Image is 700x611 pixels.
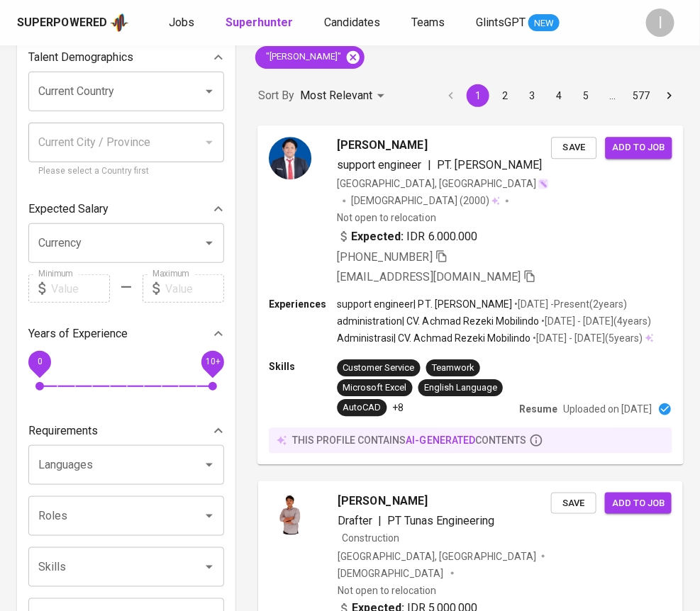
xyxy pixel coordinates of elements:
span: NEW [528,16,560,30]
img: magic_wand.svg [538,178,549,189]
span: Jobs [169,16,194,29]
button: Go to page 5 [574,84,597,107]
a: Jobs [169,14,197,32]
button: Open [199,82,219,101]
span: | [428,157,431,174]
button: Open [199,233,219,253]
p: Not open to relocation [338,583,436,598]
a: Superpoweredapp logo [17,12,129,33]
p: Experiences [269,297,337,311]
button: page 1 [467,84,489,107]
p: Not open to relocation [337,211,435,225]
a: Superhunter [226,14,296,32]
p: Years of Experience [28,325,128,342]
b: Expected: [351,228,404,245]
p: Requirements [28,422,98,439]
p: Sort By [258,87,294,104]
div: Years of Experience [28,320,224,348]
span: PT Tunas Engineering [387,514,494,527]
a: GlintsGPT NEW [476,14,560,32]
p: Most Relevant [300,87,372,104]
button: Go to page 577 [628,84,654,107]
span: [PERSON_NAME] [337,137,427,154]
span: support engineer [337,158,421,172]
div: AutoCAD [343,401,381,415]
div: I [646,9,674,37]
a: Candidates [324,14,383,32]
a: Teams [411,14,448,32]
p: this profile contains contents [292,433,526,447]
span: Construction [342,532,399,544]
button: Go to next page [658,84,681,107]
p: Talent Demographics [28,49,133,66]
div: "[PERSON_NAME]" [255,46,365,69]
input: Value [51,274,110,303]
button: Go to page 2 [494,84,516,107]
span: | [378,512,382,529]
p: administration | CV. Achmad Rezeki Mobilindo [337,314,539,328]
p: • [DATE] - Present ( 2 years ) [512,297,627,311]
div: (2000) [351,194,500,208]
button: Save [551,137,596,159]
div: Teamwork [432,361,474,375]
span: Teams [411,16,445,29]
p: • [DATE] - [DATE] ( 4 years ) [539,314,651,328]
span: [DEMOGRAPHIC_DATA] [338,566,445,581]
button: Open [199,455,219,475]
span: 10+ [205,357,220,367]
div: Talent Demographics [28,43,224,72]
p: • [DATE] - [DATE] ( 5 years ) [530,331,643,345]
button: Add to job [605,493,672,515]
p: Uploaded on [DATE] [563,402,652,416]
div: IDR 6.000.000 [337,228,477,245]
p: Administrasi | CV. Achmad Rezeki Mobilindo [337,331,530,345]
img: app logo [110,12,129,33]
img: bd7bc25115314a94cd8f15432f4bbee7.jpg [269,137,311,179]
span: GlintsGPT [476,16,526,29]
b: Superhunter [226,16,293,29]
button: Open [199,557,219,577]
span: [PHONE_NUMBER] [337,250,432,263]
span: [PERSON_NAME] [338,493,428,510]
input: Value [165,274,224,303]
span: [EMAIL_ADDRESS][DOMAIN_NAME] [337,269,521,283]
span: AI-generated [406,435,475,446]
div: Most Relevant [300,83,389,109]
p: +8 [393,400,404,415]
div: Superpowered [17,15,107,31]
button: Add to job [606,137,672,159]
span: Save [558,140,589,156]
div: … [601,89,624,103]
p: Skills [269,359,337,374]
span: "[PERSON_NAME]" [255,50,350,64]
span: Drafter [338,514,372,527]
div: Customer Service [343,361,414,375]
p: Expected Salary [28,201,109,218]
button: Save [551,493,596,515]
button: Open [199,506,219,526]
div: Microsoft Excel [343,381,406,395]
span: PT. [PERSON_NAME] [437,158,542,172]
img: 3ebea9ae5ecb1fdaa9cd0f14366fd849.jpg [270,493,312,535]
button: Go to page 4 [548,84,570,107]
span: Save [558,495,589,512]
div: [GEOGRAPHIC_DATA], [GEOGRAPHIC_DATA] [338,549,536,564]
span: Add to job [612,495,665,512]
span: [DEMOGRAPHIC_DATA] [351,194,459,208]
span: Candidates [324,16,380,29]
p: support engineer | PT. [PERSON_NAME] [337,297,512,311]
p: Resume [519,402,557,416]
div: [GEOGRAPHIC_DATA], [GEOGRAPHIC_DATA] [337,176,549,191]
button: Go to page 3 [521,84,543,107]
span: Add to job [613,140,665,156]
nav: pagination navigation [438,84,683,107]
div: Expected Salary [28,195,224,223]
div: English Language [424,381,497,395]
span: 0 [37,357,42,367]
p: Please select a Country first [38,164,214,179]
a: [PERSON_NAME]support engineer|PT. [PERSON_NAME][GEOGRAPHIC_DATA], [GEOGRAPHIC_DATA][DEMOGRAPHIC_D... [258,126,683,464]
div: Requirements [28,417,224,445]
